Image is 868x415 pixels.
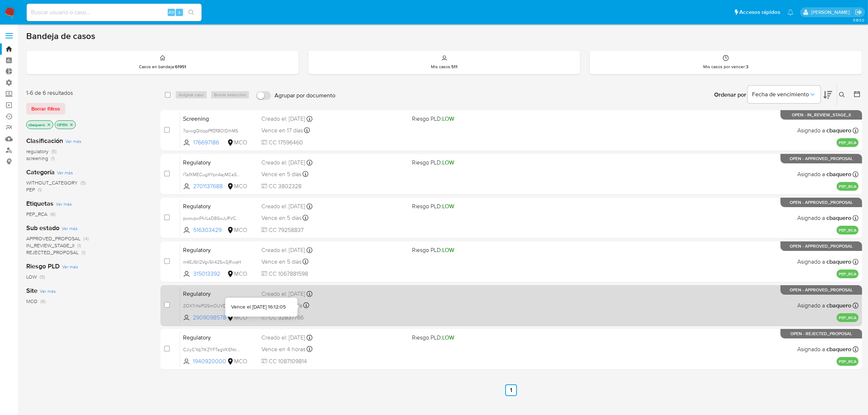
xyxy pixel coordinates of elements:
[811,9,852,16] p: camila.baquero@mercadolibre.com.co
[168,9,174,16] span: Alt
[787,9,794,15] a: Notificaciones
[739,8,780,16] span: Accesos rápidos
[184,7,199,18] button: search-icon
[178,9,180,16] span: s
[231,303,286,311] div: Vence el [DATE] 16:12:05
[855,8,863,16] a: Salir
[27,8,202,17] input: Buscar usuario o caso...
